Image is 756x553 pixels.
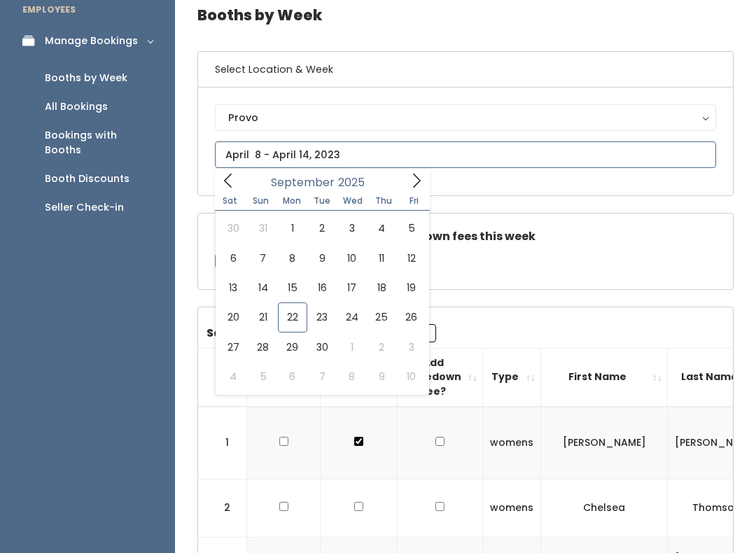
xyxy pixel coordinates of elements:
span: September 22, 2025 [278,302,307,332]
span: October 4, 2025 [218,362,248,391]
span: September 28, 2025 [248,332,277,362]
h6: Select Location & Week [198,52,733,87]
span: September 15, 2025 [278,273,307,302]
td: 1 [198,407,247,479]
span: September 30, 2025 [307,332,337,362]
span: September 11, 2025 [367,244,396,273]
span: September 5, 2025 [396,213,426,243]
label: Search: [206,324,436,342]
span: September 3, 2025 [337,213,367,243]
span: September 21, 2025 [248,302,277,332]
span: September 12, 2025 [396,244,426,273]
th: First Name: activate to sort column ascending [541,348,668,406]
input: April 8 - April 14, 2023 [215,141,716,168]
div: Bookings with Booths [45,128,153,157]
span: October 3, 2025 [396,332,426,362]
span: September 24, 2025 [337,302,367,332]
span: September 8, 2025 [278,244,307,273]
span: Thu [368,197,399,205]
span: October 10, 2025 [396,362,426,391]
span: September 1, 2025 [278,213,307,243]
div: Booths by Week [45,71,127,85]
span: Mon [276,197,307,205]
span: Sat [215,197,246,205]
td: Chelsea [541,479,668,537]
th: Add Takedown Fee?: activate to sort column ascending [398,348,483,406]
span: September 6, 2025 [218,244,248,273]
td: [PERSON_NAME] [541,407,668,479]
span: September 20, 2025 [218,302,248,332]
span: September 18, 2025 [367,273,396,302]
span: Sun [246,197,276,205]
span: Fri [399,197,430,205]
span: September 13, 2025 [218,273,248,302]
span: September 4, 2025 [367,213,396,243]
span: September 9, 2025 [307,244,337,273]
span: September 16, 2025 [307,273,337,302]
span: September 10, 2025 [337,244,367,273]
span: October 9, 2025 [367,362,396,391]
div: All Bookings [45,99,108,114]
span: September 29, 2025 [278,332,307,362]
input: Year [335,174,377,191]
span: October 8, 2025 [337,362,367,391]
span: September 19, 2025 [396,273,426,302]
span: September 23, 2025 [307,302,337,332]
div: Provo [228,110,703,125]
div: Booth Discounts [45,171,129,186]
span: August 30, 2025 [218,213,248,243]
div: Seller Check-in [45,200,124,215]
h5: Check this box if there are no takedown fees this week [215,230,716,243]
span: August 31, 2025 [248,213,277,243]
th: #: activate to sort column descending [198,348,247,406]
span: September 17, 2025 [337,273,367,302]
div: Manage Bookings [45,34,138,48]
span: September 2, 2025 [307,213,337,243]
td: womens [483,407,541,479]
span: September 26, 2025 [396,302,426,332]
td: womens [483,479,541,537]
td: 2 [198,479,247,537]
span: Tue [307,197,337,205]
span: October 2, 2025 [367,332,396,362]
span: September 7, 2025 [248,244,277,273]
span: September 14, 2025 [248,273,277,302]
span: October 1, 2025 [337,332,367,362]
span: October 7, 2025 [307,362,337,391]
span: September [271,177,335,188]
th: Type: activate to sort column ascending [483,348,541,406]
span: October 5, 2025 [248,362,277,391]
button: Provo [215,104,716,131]
span: Wed [337,197,368,205]
span: September 25, 2025 [367,302,396,332]
span: October 6, 2025 [278,362,307,391]
span: September 27, 2025 [218,332,248,362]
